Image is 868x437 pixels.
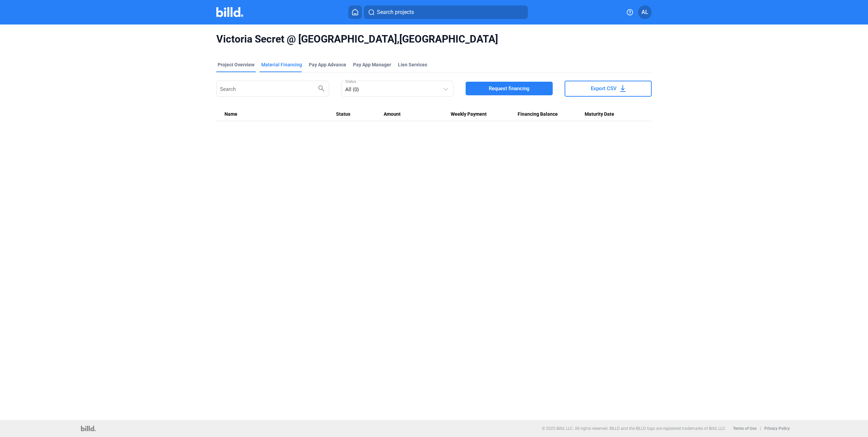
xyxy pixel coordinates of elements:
div: Material Financing [261,61,302,68]
p: | [760,426,761,431]
div: Project Overview [218,61,254,68]
span: Weekly Payment [451,111,487,117]
div: Financing Balance [518,111,585,117]
span: Pay App Manager [353,61,391,68]
p: © 2025 Billd, LLC. All rights reserved. BILLD and the BILLD logo are registered trademarks of Bil... [542,426,726,431]
button: Request financing [466,82,553,95]
span: Victoria Secret @ [GEOGRAPHIC_DATA],[GEOGRAPHIC_DATA] [216,33,652,46]
button: AL [638,5,652,19]
span: Request financing [489,85,530,92]
b: Privacy Policy [764,426,790,431]
div: Status [336,111,384,117]
span: All (0) [345,86,359,93]
span: Name [224,111,237,117]
div: Weekly Payment [451,111,518,117]
div: Pay App Advance [309,61,346,68]
span: Financing Balance [518,111,558,117]
span: Maturity Date [585,111,614,117]
mat-icon: search [317,84,325,92]
span: Status [336,111,350,117]
span: Amount [384,111,401,117]
span: AL [641,8,648,16]
div: Maturity Date [585,111,644,117]
img: Billd Company Logo [216,7,243,17]
button: Export CSV [565,81,652,97]
b: Terms of Use [733,426,756,431]
div: Name [224,111,336,117]
img: logo [81,426,96,431]
button: Search projects [364,5,528,19]
span: Export CSV [591,85,617,92]
div: Lien Services [398,61,427,68]
span: Search projects [377,8,414,16]
div: Amount [384,111,451,117]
